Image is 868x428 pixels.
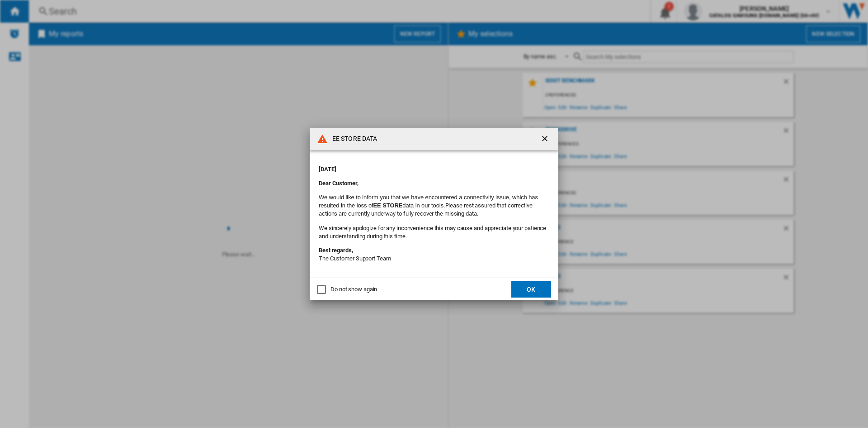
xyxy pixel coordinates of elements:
div: Do not show again [330,285,377,293]
strong: Dear Customer, [319,180,359,187]
strong: Best regards, [319,247,353,254]
p: We sincerely apologize for any inconvenience this may cause and appreciate your patience and unde... [319,224,549,240]
md-checkbox: Do not show again [317,285,377,294]
font: data in our tools. [402,202,445,209]
h4: EE STORE DATA [328,135,377,144]
strong: [DATE] [319,166,336,173]
button: OK [511,281,551,298]
b: EE STORE [373,202,403,209]
button: getI18NText('BUTTONS.CLOSE_DIALOG') [537,130,555,148]
p: Please rest assured that corrective actions are currently underway to fully recover the missing d... [319,193,549,218]
font: We would like to inform you that we have encountered a connectivity issue, which has resulted in ... [319,194,538,209]
p: The Customer Support Team [319,246,549,263]
ng-md-icon: getI18NText('BUTTONS.CLOSE_DIALOG') [540,134,551,145]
